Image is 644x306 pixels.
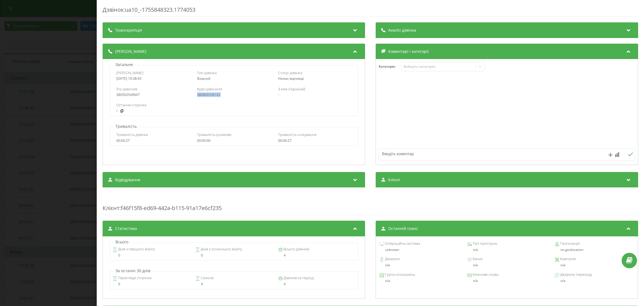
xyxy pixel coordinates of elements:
span: Дзвінків за період [282,275,313,281]
div: 00:00:27 [278,139,351,143]
div: 380800336102 [197,93,271,97]
span: Всього дзвінків [282,246,309,252]
span: Кампанія [559,256,576,262]
div: : f46f15f8-ed69-442a-b115-91a17e6cf235 [103,193,638,215]
span: Джерело переходу [559,272,592,277]
div: n/a [467,263,546,267]
span: [PERSON_NAME] [116,70,143,75]
span: Тривалість дзвінка [116,132,148,137]
div: n/a [555,263,634,267]
span: Немає відповіді [278,76,304,81]
div: 0 [113,282,190,286]
div: 4 [195,282,272,286]
span: Геопозиція [559,241,580,246]
div: 00:00:00 [197,139,271,143]
span: [PERSON_NAME] [115,49,146,54]
div: n/a [467,279,546,283]
div: unknown [380,248,459,252]
span: Транскрипція [115,27,142,33]
span: Джерело [384,256,400,262]
p: Загальне [114,62,134,67]
span: Тип пристрою [472,241,497,246]
div: n/a [560,279,634,283]
span: Операційна система [384,241,420,246]
span: Ключове слово [472,272,498,277]
span: Днів з першого візиту [117,246,155,252]
span: Відвідування [115,177,140,183]
div: 00:00:27 [116,139,190,143]
div: 4 [278,282,355,286]
span: Сеансів [200,275,214,281]
div: [DATE] 10:38:43 [116,77,190,81]
a: / [116,109,117,113]
div: n/a [380,279,459,283]
span: Тривалість очікування [278,132,316,137]
p: Тривалість [114,124,138,129]
p: За останні 30 днів [114,268,152,274]
h4: Категорія : [379,65,401,69]
div: 0 [113,253,190,257]
span: Канал [472,256,482,262]
div: 380502549607 [116,93,190,97]
span: Статус дзвінка [278,70,302,75]
span: Статистика [115,226,137,231]
span: З ким з'єднаний [278,86,305,91]
span: Клієнт [388,177,401,183]
div: no geolocation [555,248,634,252]
div: n/a [380,263,459,267]
span: Тип дзвінка [197,70,217,75]
div: Дзвінок : ua10_-1755848323.1774053 [103,6,638,17]
span: Вхідний [197,76,210,81]
span: Клієнт [103,204,119,212]
span: Хто дзвонив [116,86,137,91]
span: Коментарі і категорії [388,49,429,54]
span: Група оголошень [384,272,415,277]
div: Виберіть категорію [403,64,473,69]
div: 0 [195,253,272,257]
p: Всього [114,239,130,245]
div: 4 [278,253,355,257]
span: Остання сторінка [116,102,146,107]
div: n/a [467,248,546,252]
span: Перегляди сторінок [117,275,152,281]
span: Куди дзвонили [197,86,222,91]
span: Тривалість розмови [197,132,231,137]
span: Останній сеанс [388,226,418,231]
span: Аналіз дзвінка [388,27,416,33]
span: Днів з останнього візиту [200,246,242,252]
div: - [278,93,351,97]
